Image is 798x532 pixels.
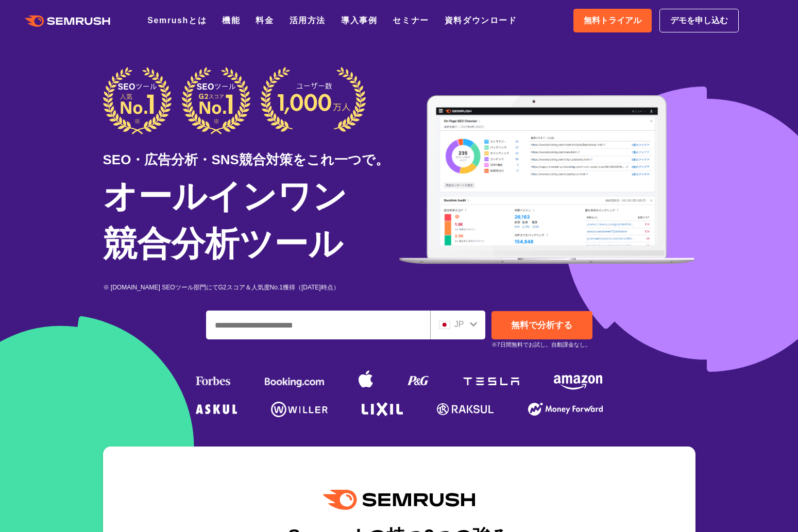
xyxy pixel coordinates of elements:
a: Semrushとは [147,16,207,25]
img: Semrush [323,490,474,510]
a: 料金 [256,16,274,25]
a: 資料ダウンロード [445,16,517,25]
input: ドメイン、キーワードまたはURLを入力してください [207,311,430,339]
small: ※7日間無料でお試し。自動課金なし。 [491,340,591,350]
h1: オールインワン 競合分析ツール [103,173,399,267]
a: 無料トライアル [573,9,652,32]
span: 無料で分析する [511,320,572,330]
a: 無料で分析する [491,311,592,339]
a: 活用方法 [290,16,326,25]
a: 導入事例 [341,16,377,25]
a: 機能 [222,16,240,25]
a: デモを申し込む [659,9,739,32]
div: ※ [DOMAIN_NAME] SEOツール部門にてG2スコア＆人気度No.1獲得（[DATE]時点） [103,283,399,293]
span: 無料トライアル [584,14,641,27]
span: デモを申し込む [670,14,728,27]
div: SEO・広告分析・SNS競合対策をこれ一つで。 [103,134,399,170]
a: セミナー [393,16,429,25]
span: JP [454,320,464,329]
